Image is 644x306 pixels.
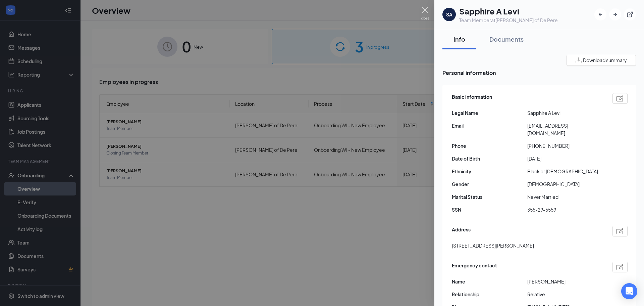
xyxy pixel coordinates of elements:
[452,242,534,249] span: [STREET_ADDRESS][PERSON_NAME]
[567,55,636,66] button: Download summary
[527,155,603,162] span: [DATE]
[527,278,603,285] span: [PERSON_NAME]
[459,5,558,17] h1: Sapphire A Levi
[527,142,603,149] span: [PHONE_NUMBER]
[527,206,603,213] span: 355-29-5559
[489,35,524,43] div: Documents
[452,206,527,213] span: SSN
[452,180,527,188] span: Gender
[452,109,527,117] span: Legal Name
[452,155,527,162] span: Date of Birth
[597,11,604,18] svg: ArrowLeftNew
[594,8,606,20] button: ArrowLeftNew
[583,57,627,64] span: Download summary
[442,69,636,77] span: Personal information
[621,283,637,299] div: Open Intercom Messenger
[527,291,603,298] span: Relative
[627,11,633,18] svg: ExternalLink
[452,122,527,129] span: Email
[624,8,636,20] button: ExternalLink
[452,168,527,175] span: Ethnicity
[452,278,527,285] span: Name
[452,262,497,272] span: Emergency contact
[527,193,603,201] span: Never Married
[452,226,471,236] span: Address
[459,17,558,24] div: Team Member at [PERSON_NAME] of De Pere
[527,168,603,175] span: Black or [DEMOGRAPHIC_DATA]
[452,93,492,104] span: Basic information
[612,11,619,18] svg: ArrowRight
[527,122,603,137] span: [EMAIL_ADDRESS][DOMAIN_NAME]
[452,142,527,149] span: Phone
[452,291,527,298] span: Relationship
[449,35,469,43] div: Info
[527,180,603,188] span: [DEMOGRAPHIC_DATA]
[609,8,621,20] button: ArrowRight
[452,193,527,201] span: Marital Status
[527,109,603,117] span: Sapphire A Levi
[446,11,452,18] div: SA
